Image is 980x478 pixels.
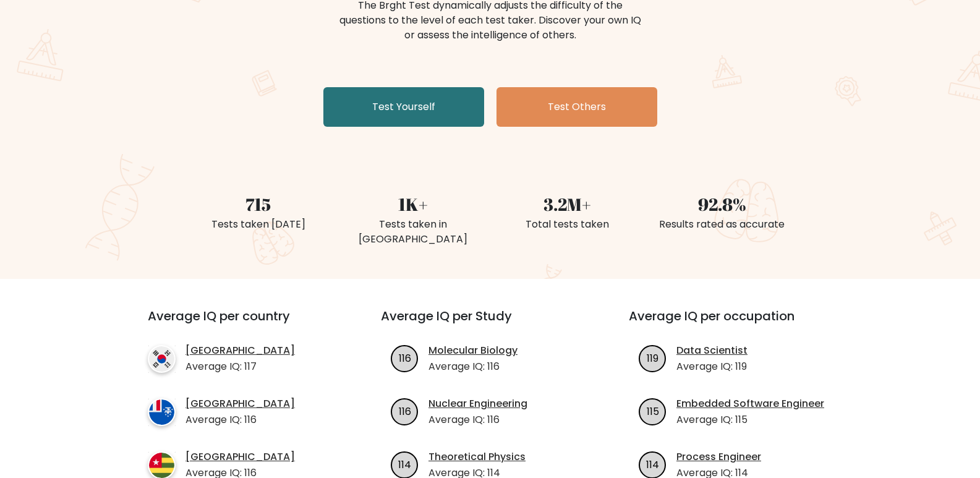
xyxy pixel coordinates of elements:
img: country [148,345,176,373]
a: Test Others [496,87,657,127]
a: [GEOGRAPHIC_DATA] [185,396,295,411]
text: 116 [399,351,411,365]
div: Results rated as accurate [652,217,792,232]
p: Average IQ: 116 [428,359,518,374]
text: 116 [399,404,411,418]
h3: Average IQ per Study [381,309,599,338]
text: 119 [647,351,658,365]
div: Tests taken in [GEOGRAPHIC_DATA] [343,217,483,247]
a: [GEOGRAPHIC_DATA] [185,450,295,464]
a: Embedded Software Engineer [676,396,824,411]
a: Nuclear Engineering [428,396,527,411]
a: Process Engineer [676,450,761,464]
a: Test Yourself [323,87,484,127]
a: Theoretical Physics [428,450,526,464]
text: 115 [647,404,659,418]
p: Average IQ: 119 [676,359,748,374]
img: country [148,398,176,426]
text: 114 [646,457,659,471]
a: Data Scientist [676,343,748,358]
p: Average IQ: 115 [676,412,824,427]
h3: Average IQ per country [148,309,336,338]
a: Molecular Biology [428,343,518,358]
p: Average IQ: 116 [185,412,295,427]
div: 3.2M+ [498,191,637,217]
a: [GEOGRAPHIC_DATA] [185,343,295,358]
h3: Average IQ per occupation [629,309,847,338]
div: 1K+ [343,191,483,217]
div: Tests taken [DATE] [189,217,328,232]
text: 114 [398,457,411,471]
div: 92.8% [652,191,792,217]
div: Total tests taken [498,217,637,232]
p: Average IQ: 116 [428,412,527,427]
p: Average IQ: 117 [185,359,295,374]
div: 715 [189,191,328,217]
